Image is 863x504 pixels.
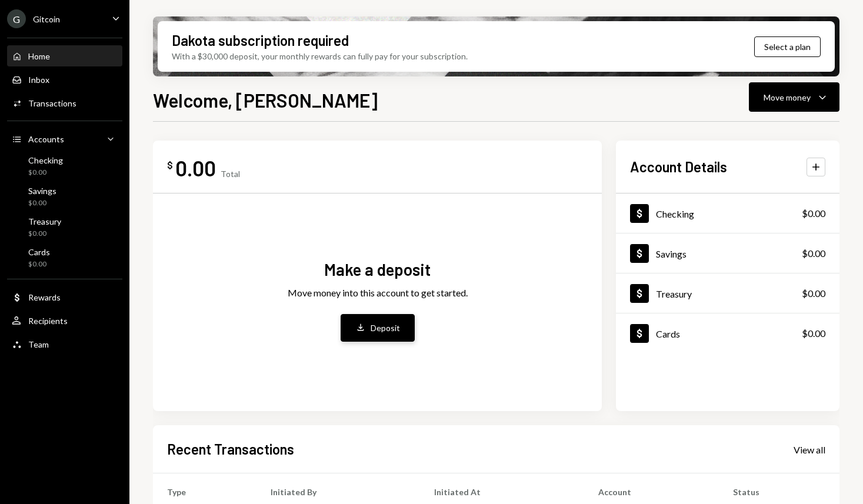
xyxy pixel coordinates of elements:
[28,316,68,326] div: Recipients
[616,193,839,233] a: Checking$0.00
[28,247,50,257] div: Cards
[754,36,821,57] button: Select a plan
[7,286,122,308] a: Rewards
[167,159,173,171] div: $
[28,186,56,196] div: Savings
[28,339,49,349] div: Team
[656,248,687,259] div: Savings
[802,206,825,221] div: $0.00
[371,322,400,334] div: Deposit
[7,213,122,241] a: Treasury$0.00
[7,45,122,66] a: Home
[33,14,60,24] div: Gitcoin
[28,292,61,302] div: Rewards
[172,31,349,50] div: Dakota subscription required
[794,444,825,456] div: View all
[616,233,839,273] a: Savings$0.00
[802,246,825,261] div: $0.00
[7,310,122,331] a: Recipients
[7,152,122,180] a: Checking$0.00
[28,98,76,108] div: Transactions
[7,69,122,90] a: Inbox
[341,314,415,342] button: Deposit
[28,216,61,226] div: Treasury
[7,333,122,355] a: Team
[656,328,680,339] div: Cards
[7,92,122,114] a: Transactions
[749,82,839,112] button: Move money
[288,286,468,300] div: Move money into this account to get started.
[7,243,122,272] a: Cards$0.00
[28,198,56,208] div: $0.00
[153,88,378,112] h1: Welcome, [PERSON_NAME]
[28,259,50,269] div: $0.00
[221,169,240,179] div: Total
[324,258,431,281] div: Make a deposit
[7,128,122,149] a: Accounts
[175,155,216,181] div: 0.00
[794,443,825,456] a: View all
[802,326,825,341] div: $0.00
[28,229,61,239] div: $0.00
[28,155,63,165] div: Checking
[7,9,26,28] div: G
[764,91,811,104] div: Move money
[656,208,694,219] div: Checking
[656,288,692,299] div: Treasury
[616,273,839,313] a: Treasury$0.00
[802,286,825,301] div: $0.00
[28,51,50,61] div: Home
[172,50,468,62] div: With a $30,000 deposit, your monthly rewards can fully pay for your subscription.
[616,313,839,353] a: Cards$0.00
[28,134,64,144] div: Accounts
[7,182,122,211] a: Savings$0.00
[167,439,294,459] h2: Recent Transactions
[28,168,63,178] div: $0.00
[630,157,727,176] h2: Account Details
[28,75,49,85] div: Inbox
